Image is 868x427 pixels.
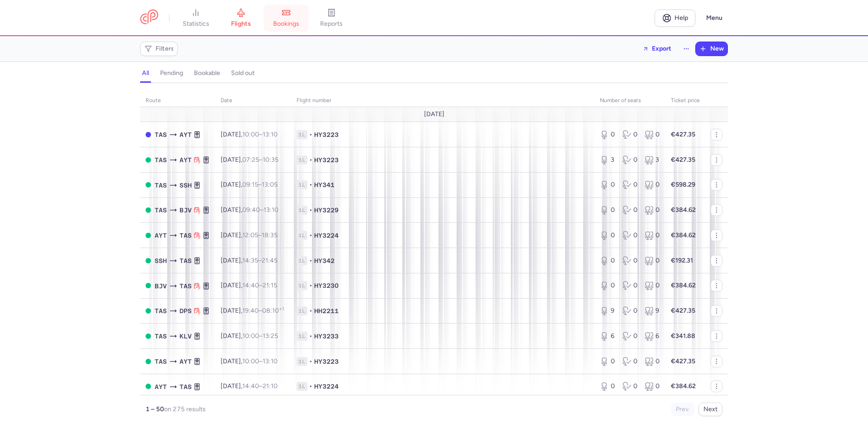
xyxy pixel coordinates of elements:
div: 0 [623,306,638,315]
time: 19:40 [242,307,259,314]
div: 0 [600,206,615,215]
span: HY3230 [314,281,339,290]
div: 0 [645,180,660,189]
time: 21:10 [263,382,278,390]
span: – [242,307,284,314]
time: 13:05 [262,181,278,188]
time: 10:35 [263,156,278,164]
span: – [242,332,278,340]
time: 14:35 [242,257,258,264]
div: 9 [645,306,660,315]
span: • [309,130,312,139]
time: 08:10 [262,307,284,314]
span: Filters [156,45,174,52]
strong: €341.88 [671,332,695,340]
div: 0 [623,382,638,391]
div: 0 [600,357,615,366]
strong: €384.62 [671,231,696,239]
div: 0 [600,180,615,189]
div: 0 [645,231,660,240]
time: 21:45 [262,257,278,264]
strong: €598.29 [671,181,695,188]
span: • [309,357,312,366]
span: HY3223 [314,130,339,139]
span: 1L [297,382,307,391]
div: 0 [600,231,615,240]
span: • [309,180,312,189]
span: TAS [155,331,167,341]
span: TAS [155,205,167,215]
span: DPS [179,306,192,316]
th: Flight number [291,94,594,108]
button: Menu [701,9,728,27]
strong: €427.35 [671,307,695,314]
span: TAS [179,382,192,392]
span: [DATE] [424,111,444,118]
span: reports [320,20,343,28]
div: 9 [600,306,615,315]
span: AYT [179,130,192,140]
div: 0 [623,281,638,290]
a: reports [309,8,354,28]
div: 0 [623,155,638,164]
a: CitizenPlane red outlined logo [140,9,158,26]
span: HY3224 [314,231,339,240]
span: AYT [155,230,167,240]
span: – [242,131,278,138]
sup: +1 [279,306,284,312]
div: 0 [600,130,615,139]
div: 0 [645,130,660,139]
span: • [309,231,312,240]
a: statistics [173,8,218,28]
span: 1L [297,306,307,315]
h4: sold out [231,69,255,77]
span: • [309,281,312,290]
span: – [242,156,278,164]
th: date [215,94,291,108]
span: flights [231,20,251,28]
span: [DATE], [221,257,278,264]
button: Export [637,42,677,56]
span: • [309,206,312,215]
a: bookings [264,8,309,28]
time: 18:35 [262,231,278,239]
time: 21:15 [263,282,277,289]
div: 3 [645,155,660,164]
div: 0 [623,180,638,189]
div: 0 [645,206,660,215]
span: [DATE], [221,332,278,340]
span: AYT [179,357,192,366]
div: 0 [600,281,615,290]
time: 13:10 [263,131,278,138]
span: 1L [297,256,307,265]
span: bookings [273,20,299,28]
span: [DATE], [221,357,278,365]
span: AYT [155,382,167,392]
span: • [309,382,312,391]
time: 13:10 [264,206,278,214]
div: 0 [623,332,638,341]
div: 6 [600,332,615,341]
span: HY342 [314,256,335,265]
h4: bookable [194,69,220,77]
div: 0 [600,382,615,391]
time: 07:25 [242,156,259,164]
span: HY3223 [314,357,339,366]
span: SSH [179,180,192,190]
button: Filters [141,42,177,56]
time: 12:05 [242,231,258,239]
span: [DATE], [221,382,278,390]
span: on 275 results [164,405,206,413]
span: – [242,382,278,390]
time: 14:40 [242,282,259,289]
span: KLV [179,331,192,341]
div: 0 [645,382,660,391]
span: 1L [297,357,307,366]
span: BJV [155,281,167,291]
span: • [309,256,312,265]
span: • [309,155,312,164]
span: 1L [297,332,307,341]
span: HH2211 [314,306,339,315]
th: Ticket price [665,94,705,108]
span: 1L [297,206,307,215]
